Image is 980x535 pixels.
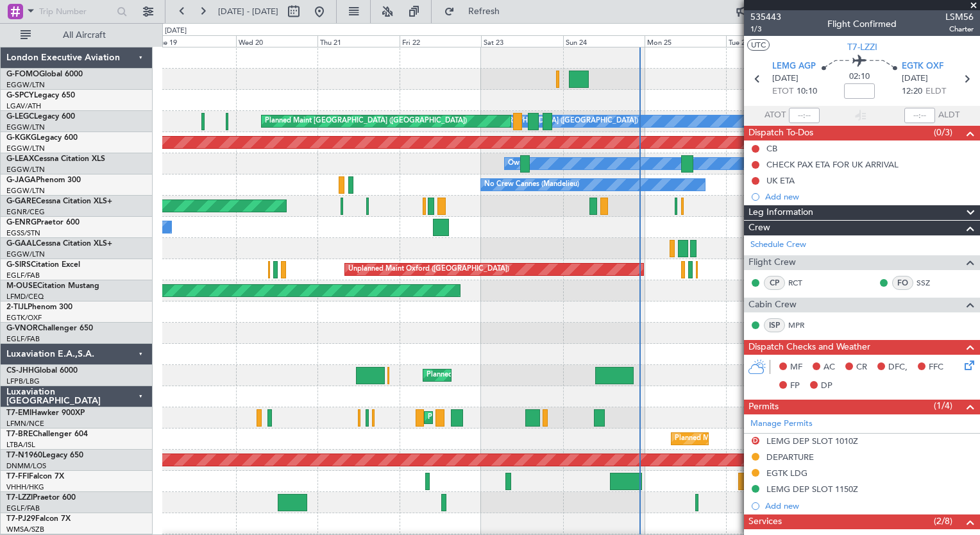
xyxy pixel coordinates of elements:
[6,282,99,290] a: M-OUSECitation Mustang
[6,155,34,163] span: G-LEAX
[6,123,45,132] a: EGGW/LTN
[824,361,835,374] span: AC
[6,452,83,459] a: T7-N1960Legacy 650
[6,219,80,226] a: G-ENRGPraetor 600
[6,261,80,269] a: G-SIRSCitation Excel
[6,207,45,217] a: EGNR/CEG
[6,515,35,523] span: T7-PJ29
[6,377,40,386] a: LFPB/LBG
[748,255,796,270] span: Flight Crew
[6,419,44,429] a: LFMN/NCE
[645,35,726,47] div: Mon 25
[6,303,28,311] span: 2-TIJL
[750,239,806,251] a: Schedule Crew
[165,26,187,37] div: [DATE]
[766,484,858,495] div: LEMG DEP SLOT 1150Z
[154,35,235,47] div: Tue 19
[934,126,952,139] span: (0/3)
[6,144,45,153] a: EGGW/LTN
[765,109,786,122] span: ATOT
[6,473,64,480] a: T7-FFIFalcon 7X
[6,165,45,174] a: EGGW/LTN
[772,72,798,85] span: [DATE]
[6,101,41,111] a: LGAV/ATH
[750,10,781,24] span: 535443
[6,186,45,196] a: EGGW/LTN
[6,282,37,290] span: M-OUSE
[33,31,135,40] span: All Aircraft
[748,205,813,220] span: Leg Information
[6,334,40,344] a: EGLF/FAB
[6,134,78,142] a: G-KGKGLegacy 600
[788,277,817,289] a: RCT
[6,176,36,184] span: G-JAGA
[6,504,40,513] a: EGLF/FAB
[892,276,913,290] div: FO
[856,361,867,374] span: CR
[6,473,29,480] span: T7-FFI
[265,112,467,131] div: Planned Maint [GEOGRAPHIC_DATA] ([GEOGRAPHIC_DATA])
[6,134,37,142] span: G-KGKG
[6,250,45,259] a: EGGW/LTN
[6,176,81,184] a: G-JAGAPhenom 300
[563,35,645,47] div: Sun 24
[764,276,785,290] div: CP
[6,325,38,332] span: G-VNOR
[945,24,974,35] span: Charter
[748,514,782,529] span: Services
[400,35,481,47] div: Fri 22
[6,198,112,205] a: G-GARECessna Citation XLS+
[766,143,777,154] div: CB
[934,514,952,528] span: (2/8)
[6,113,34,121] span: G-LEGC
[427,366,629,385] div: Planned Maint [GEOGRAPHIC_DATA] ([GEOGRAPHIC_DATA])
[675,429,829,448] div: Planned Maint Warsaw ([GEOGRAPHIC_DATA])
[748,221,770,235] span: Crew
[766,175,795,186] div: UK ETA
[772,85,793,98] span: ETOT
[6,430,88,438] a: T7-BREChallenger 604
[790,361,802,374] span: MF
[6,240,112,248] a: G-GAALCessna Citation XLS+
[934,399,952,412] span: (1/4)
[902,85,922,98] span: 12:20
[6,292,44,301] a: LFMD/CEQ
[766,468,807,479] div: EGTK LDG
[748,126,813,140] span: Dispatch To-Dos
[766,452,814,463] div: DEPARTURE
[6,198,36,205] span: G-GARE
[747,39,770,51] button: UTC
[748,400,779,414] span: Permits
[14,25,139,46] button: All Aircraft
[748,298,797,312] span: Cabin Crew
[902,60,943,73] span: EGTK OXF
[6,430,33,438] span: T7-BRE
[938,109,959,122] span: ALDT
[847,40,877,54] span: T7-LZZI
[925,85,946,98] span: ELDT
[849,71,870,83] span: 02:10
[764,318,785,332] div: ISP
[750,24,781,35] span: 1/3
[6,452,42,459] span: T7-N1960
[6,303,72,311] a: 2-TIJLPhenom 300
[766,159,899,170] div: CHECK PAX ETA FOR UK ARRIVAL
[348,260,509,279] div: Unplanned Maint Oxford ([GEOGRAPHIC_DATA])
[6,71,83,78] a: G-FOMOGlobal 6000
[790,380,800,393] span: FP
[457,7,511,16] span: Refresh
[6,494,76,502] a: T7-LZZIPraetor 600
[797,85,817,98] span: 10:10
[6,313,42,323] a: EGTK/OXF
[6,367,78,375] a: CS-JHHGlobal 6000
[917,277,945,289] a: SSZ
[772,60,816,73] span: LEMG AGP
[236,35,317,47] div: Wed 20
[888,361,908,374] span: DFC,
[6,155,105,163] a: G-LEAXCessna Citation XLS
[6,515,71,523] a: T7-PJ29Falcon 7X
[945,10,974,24] span: LSM56
[6,92,75,99] a: G-SPCYLegacy 650
[752,437,759,445] button: D
[6,409,31,417] span: T7-EMI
